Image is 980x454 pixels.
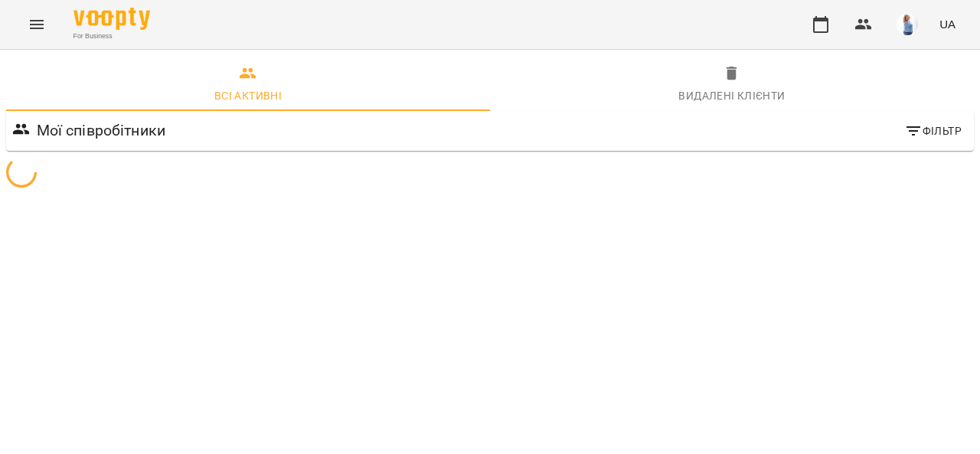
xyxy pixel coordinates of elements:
span: UA [939,16,955,32]
button: Menu [18,6,55,43]
button: Фільтр [898,117,968,145]
div: Видалені клієнти [678,87,785,105]
button: UA [933,10,962,38]
span: Фільтр [904,122,962,140]
img: Voopty Logo [73,8,150,30]
h6: Мої співробітники [37,119,166,142]
div: Всі активні [214,87,282,105]
img: b38607bbce4ac937a050fa719d77eff5.jpg [897,14,918,35]
span: For Business [73,31,150,41]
